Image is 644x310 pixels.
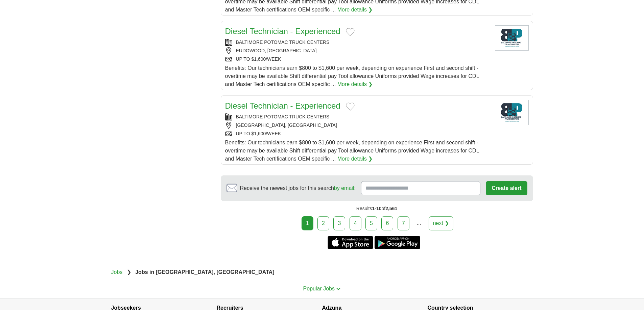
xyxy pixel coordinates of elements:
button: Create alert [486,181,527,195]
img: Baltimore Potomac Truck Centers logo [495,100,529,125]
a: Jobs [111,269,123,275]
span: Benefits: Our technicians earn $800 to $1,600 per week, depending on experience First and second ... [225,65,479,87]
div: UP TO $1,600/WEEK [225,56,490,63]
div: UP TO $1,600/WEEK [225,130,490,137]
div: [GEOGRAPHIC_DATA], [GEOGRAPHIC_DATA] [225,122,490,129]
a: BALTIMORE POTOMAC TRUCK CENTERS [236,39,330,45]
img: Baltimore Potomac Truck Centers logo [495,25,529,51]
div: EUDOWOOD, [GEOGRAPHIC_DATA] [225,47,490,54]
span: Receive the newest jobs for this search : [240,184,356,192]
div: 1 [302,216,313,230]
div: Results of [221,201,533,216]
a: Diesel Technician - Experienced [225,27,340,36]
a: More details ❯ [337,155,373,163]
a: 2 [317,216,329,230]
span: 1-10 [372,206,381,211]
div: ... [412,217,426,230]
a: 6 [381,216,393,230]
button: Add to favorite jobs [346,28,355,36]
a: next ❯ [429,216,454,230]
span: Benefits: Our technicians earn $800 to $1,600 per week, depending on experience First and second ... [225,140,479,162]
a: by email [334,185,354,191]
a: Get the iPhone app [328,236,373,249]
span: Popular Jobs [303,286,335,291]
a: 4 [350,216,361,230]
span: ❯ [127,269,131,275]
a: More details ❯ [337,80,373,88]
a: Diesel Technician - Experienced [225,101,340,110]
span: 2,561 [385,206,397,211]
a: 7 [398,216,409,230]
a: More details ❯ [337,6,373,14]
strong: Jobs in [GEOGRAPHIC_DATA], [GEOGRAPHIC_DATA] [135,269,274,275]
img: toggle icon [336,287,341,290]
a: Get the Android app [375,236,420,249]
a: BALTIMORE POTOMAC TRUCK CENTERS [236,114,330,119]
a: 5 [365,216,377,230]
a: 3 [333,216,345,230]
button: Add to favorite jobs [346,103,355,111]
